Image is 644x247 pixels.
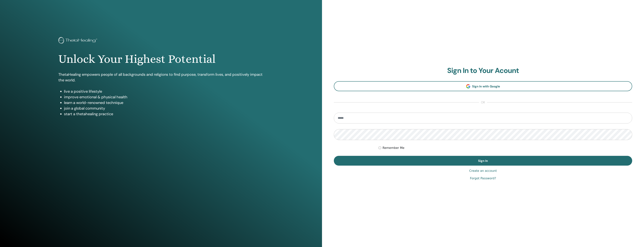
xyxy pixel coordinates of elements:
span: Sign In [478,159,488,163]
a: Sign In with Google [334,81,632,91]
li: start a thetahealing practice [64,111,264,117]
li: improve emotional & physical health [64,94,264,100]
p: ThetaHealing empowers people of all backgrounds and religions to find purpose, transform lives, a... [58,72,264,83]
h1: Unlock Your Highest Potential [58,52,264,66]
a: Create an account [469,169,497,173]
li: learn a world-renowned technique [64,100,264,105]
h2: Sign In to Your Acount [334,66,632,75]
span: Sign In with Google [472,84,500,88]
li: join a global community [64,105,264,111]
span: or [479,100,487,105]
label: Remember Me [383,146,405,150]
button: Sign In [334,156,632,166]
a: Forgot Password? [470,176,496,181]
li: live a positive lifestyle [64,89,264,94]
div: Keep me authenticated indefinitely or until I manually logout [379,146,632,150]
